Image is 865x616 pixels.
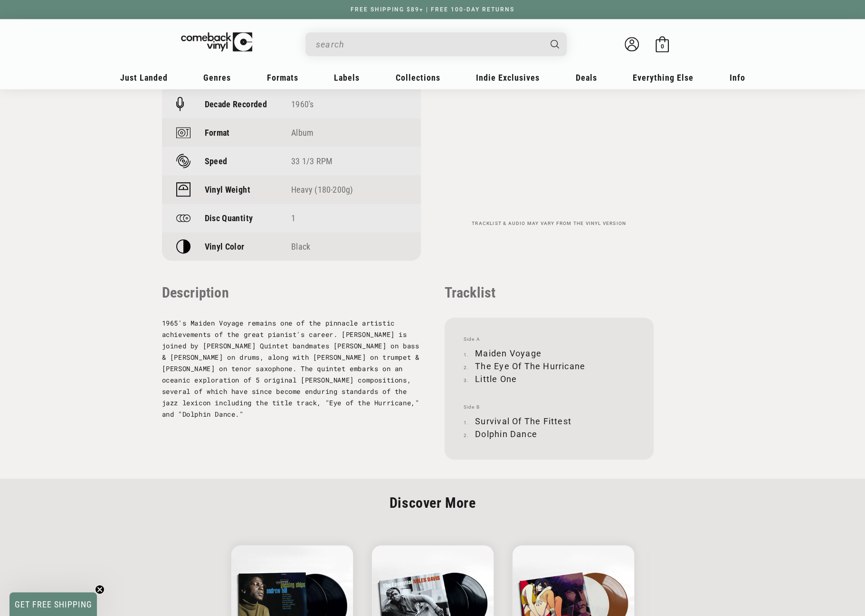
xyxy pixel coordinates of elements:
a: FREE SHIPPING $89+ | FREE 100-DAY RETURNS [341,6,524,13]
span: Info [730,73,745,83]
span: Deals [576,73,597,83]
p: Decade Recorded [205,99,267,109]
li: Maiden Voyage [464,347,635,360]
p: Description [162,284,421,301]
p: Vinyl Color [205,242,245,252]
span: Side B [464,404,635,410]
span: 0 [660,43,664,50]
li: The Eye Of The Hurricane [464,360,635,373]
span: Collections [396,73,440,83]
li: Survival Of The Fittest [464,415,635,428]
p: Speed [205,156,228,166]
a: Heavy (180-200g) [291,185,353,195]
a: Album [291,128,314,138]
p: Format [205,128,230,138]
li: Little One [464,373,635,385]
div: GET FREE SHIPPINGClose teaser [10,592,97,616]
span: 1 [291,213,295,223]
span: Labels [334,73,360,83]
span: Black [291,242,310,252]
p: Vinyl Weight [205,185,250,195]
span: Everything Else [633,73,694,83]
a: 33 1/3 RPM [291,156,333,166]
li: Dolphin Dance [464,428,635,440]
span: Just Landed [120,73,168,83]
input: When autocomplete results are available use up and down arrows to review and enter to select [316,35,541,54]
span: Formats [267,73,298,83]
p: Tracklist & audio may vary from the vinyl version [445,221,654,226]
span: 1965's Maiden Voyage remains one of the pinnacle artistic achievements of the great pianist's car... [162,318,419,419]
span: Indie Exclusives [476,73,540,83]
a: 1960's [291,99,314,109]
div: Search [305,32,567,56]
span: GET FREE SHIPPING [15,599,92,609]
p: Tracklist [445,284,654,301]
button: Search [542,32,568,56]
span: Genres [203,73,231,83]
span: Side A [464,336,635,342]
button: Close teaser [95,585,105,594]
p: Disc Quantity [205,213,253,223]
